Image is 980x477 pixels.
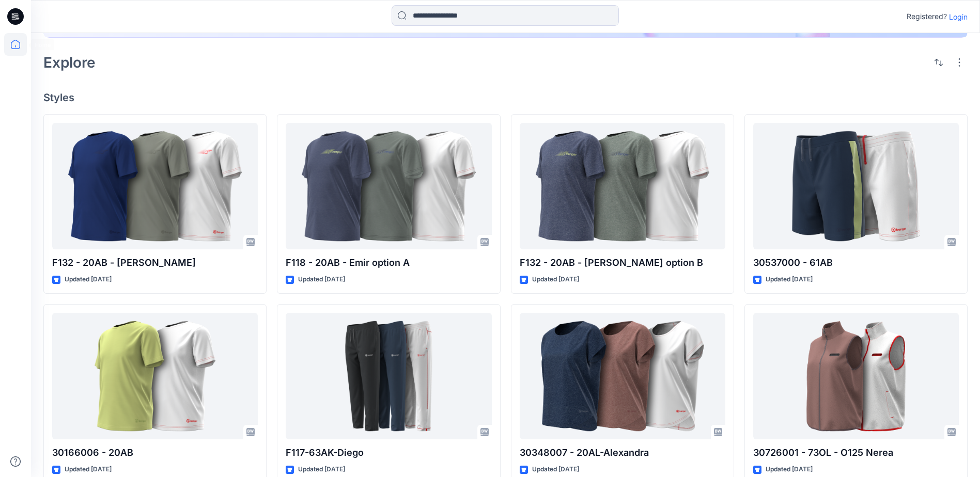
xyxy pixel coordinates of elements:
[766,274,813,285] p: Updated [DATE]
[286,123,491,249] a: F118 - 20AB - Emir option A
[52,446,258,460] p: 30166006 - 20AB
[65,274,112,285] p: Updated [DATE]
[520,313,725,439] a: 30348007 - 20AL-Alexandra
[298,464,345,475] p: Updated [DATE]
[949,11,968,22] p: Login
[65,464,112,475] p: Updated [DATE]
[52,256,258,270] p: F132 - 20AB - [PERSON_NAME]
[52,313,258,439] a: 30166006 - 20AB
[532,464,579,475] p: Updated [DATE]
[907,10,947,23] p: Registered?
[520,123,725,249] a: F132 - 20AB - Edgar option B
[298,274,345,285] p: Updated [DATE]
[43,91,968,104] h4: Styles
[753,313,959,439] a: 30726001 - 73OL - O125 Nerea
[286,446,491,460] p: F117-63AK-Diego
[52,123,258,249] a: F132 - 20AB - Edgar
[520,256,725,270] p: F132 - 20AB - [PERSON_NAME] option B
[753,123,959,249] a: 30537000 - 61AB
[520,446,725,460] p: 30348007 - 20AL-Alexandra
[766,464,813,475] p: Updated [DATE]
[753,446,959,460] p: 30726001 - 73OL - O125 Nerea
[286,256,491,270] p: F118 - 20AB - Emir option A
[286,313,491,439] a: F117-63AK-Diego
[43,54,96,71] h2: Explore
[753,256,959,270] p: 30537000 - 61AB
[532,274,579,285] p: Updated [DATE]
